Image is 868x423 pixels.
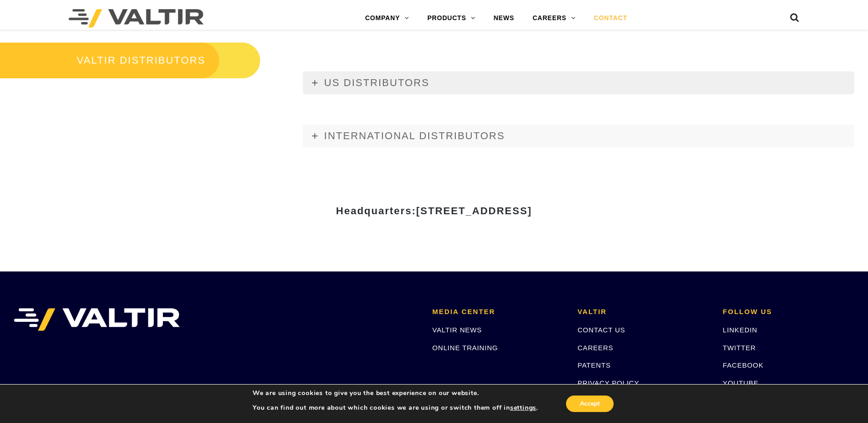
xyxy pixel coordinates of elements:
[577,308,709,316] h2: VALTIR
[485,9,523,27] a: NEWS
[577,326,625,334] a: CONTACT US
[577,361,611,369] a: PATENTS
[324,130,505,141] span: INTERNATIONAL DISTRIBUTORS
[253,389,538,397] p: We are using cookies to give you the best experience on our website.
[69,9,204,27] img: Valtir
[432,326,482,334] a: VALTIR NEWS
[336,205,532,217] strong: Headquarters:
[324,77,429,88] span: US DISTRIBUTORS
[566,396,614,412] button: Accept
[723,344,756,352] a: TWITTER
[432,344,498,352] a: ONLINE TRAINING
[577,379,639,387] a: PRIVACY POLICY
[723,361,764,369] a: FACEBOOK
[723,326,758,334] a: LINKEDIN
[356,9,418,27] a: COMPANY
[14,308,180,331] img: VALTIR
[510,404,536,412] button: settings
[432,308,564,316] h2: MEDIA CENTER
[523,9,585,27] a: CAREERS
[585,9,636,27] a: CONTACT
[416,205,532,217] span: [STREET_ADDRESS]
[303,71,854,94] a: US DISTRIBUTORS
[303,125,854,147] a: INTERNATIONAL DISTRIBUTORS
[577,344,613,352] a: CAREERS
[723,379,759,387] a: YOUTUBE
[723,308,854,316] h2: FOLLOW US
[253,404,538,412] p: You can find out more about which cookies we are using or switch them off in .
[418,9,485,27] a: PRODUCTS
